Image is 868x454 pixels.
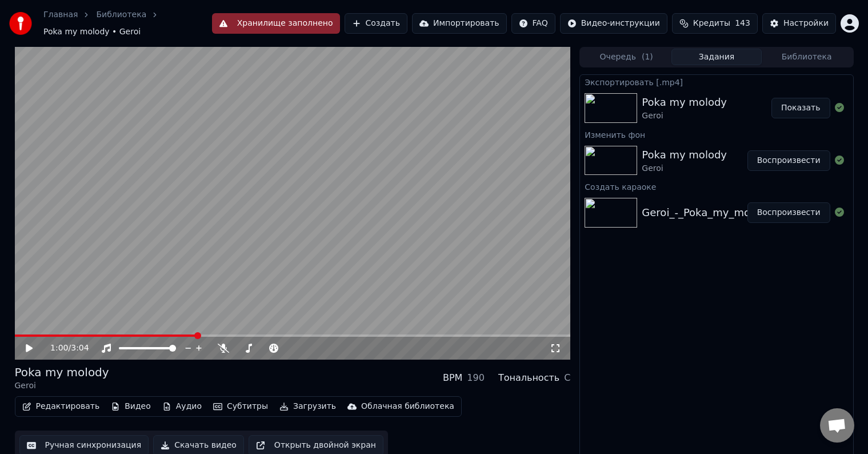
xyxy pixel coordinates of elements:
div: Облачная библиотека [361,401,454,412]
div: Poka my molody [642,147,727,163]
nav: breadcrumb [43,9,212,38]
span: 143 [735,18,750,29]
div: Изменить фон [580,128,853,141]
span: Кредиты [693,18,730,29]
button: Видео [106,399,155,415]
div: Geroi [15,380,109,392]
button: Видео-инструкции [560,13,667,34]
button: Создать [345,13,407,34]
div: Экспортировать [.mp4] [580,75,853,89]
span: ( 1 ) [642,51,653,63]
div: / [50,343,78,354]
span: 3:04 [71,343,89,354]
button: Очередь [581,49,671,65]
div: Geroi_-_Poka_my_molody_71432392 [642,205,829,221]
div: Тональность [498,371,559,385]
div: Открытый чат [820,408,854,443]
div: Poka my molody [642,94,727,110]
button: Воспроизвести [747,150,830,171]
div: 190 [467,371,485,385]
button: Кредиты143 [672,13,758,34]
button: Хранилище заполнено [212,13,340,34]
button: Библиотека [762,49,852,65]
div: Создать караоке [580,180,853,193]
div: Geroi [642,110,727,122]
a: Библиотека [96,9,146,21]
div: Настройки [783,18,829,29]
button: Воспроизвести [747,202,830,223]
button: Аудио [158,399,206,415]
button: Импортировать [412,13,507,34]
span: 1:00 [50,343,68,354]
button: Редактировать [18,399,105,415]
div: C [564,371,570,385]
div: BPM [443,371,462,385]
button: Показать [771,98,830,118]
div: Geroi [642,163,727,174]
button: Субтитры [209,399,273,415]
button: Задания [671,49,762,65]
span: Poka my molody • Geroi [43,26,141,38]
a: Главная [43,9,78,21]
img: youka [9,12,32,35]
button: FAQ [511,13,555,34]
button: Загрузить [275,399,341,415]
div: Poka my molody [15,364,109,380]
button: Настройки [762,13,836,34]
